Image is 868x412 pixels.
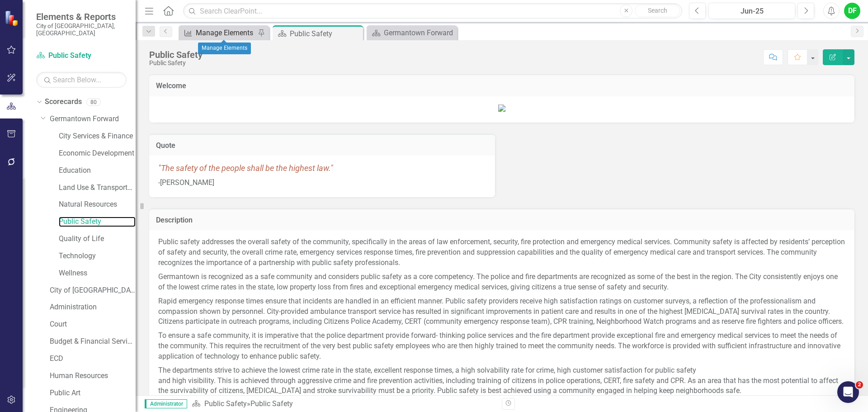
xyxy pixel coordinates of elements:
[204,399,247,408] a: Public Safety
[158,176,486,188] p: -[PERSON_NAME]
[158,270,845,294] p: Germantown is recognized as a safe community and considers public safety as a core competency. Th...
[369,27,455,38] a: Germantown Forward
[59,131,136,142] a: City Services & Finance
[59,268,136,279] a: Wellness
[156,216,848,224] h3: Description
[145,399,187,408] span: Administrator
[250,399,293,408] div: Public Safety
[50,336,136,347] a: Budget & Financial Services
[183,3,682,19] input: Search ClearPoint...
[158,163,333,173] span: "The safety of the people shall be the highest law."
[50,388,136,398] a: Public Art
[635,5,680,17] button: Search
[36,11,127,22] span: Elements & Reports
[50,285,136,296] a: City of [GEOGRAPHIC_DATA]
[712,6,792,17] div: Jun-25
[50,371,136,381] a: Human Resources
[856,381,863,388] span: 2
[36,22,127,37] small: City of [GEOGRAPHIC_DATA], [GEOGRAPHIC_DATA]
[50,319,136,330] a: Court
[59,234,136,244] a: Quality of Life
[59,148,136,159] a: Economic Development
[181,27,255,38] a: Manage Elements
[50,354,136,364] a: ECD
[36,72,127,88] input: Search Below...
[59,166,136,176] a: Education
[59,217,136,227] a: Public Safety
[59,251,136,261] a: Technology
[708,3,795,19] button: Jun-25
[198,43,251,54] div: Manage Elements
[837,381,859,403] iframe: Intercom live chat
[158,237,845,270] p: Public safety addresses the overall safety of the community, specifically in the areas of law enf...
[648,7,667,14] span: Search
[384,27,455,38] div: Germantown Forward
[192,399,495,409] div: »
[196,27,255,38] div: Manage Elements
[149,50,203,60] div: Public Safety
[59,199,136,210] a: Natural Resources
[498,104,505,112] img: 198-077_GermantownForward2035_Layout_rev2%20(4)_Page_20.jpg
[158,329,845,364] p: To ensure a safe community, it is imperative that the police department provide forward- thinking...
[50,302,136,313] a: Administration
[149,60,203,66] div: Public Safety
[290,28,361,39] div: Public Safety
[59,183,136,193] a: Land Use & Transportation
[86,98,101,106] div: 80
[5,10,20,26] img: ClearPoint Strategy
[158,364,845,397] p: The departments strive to achieve the lowest crime rate in the state, excellent response times, a...
[50,114,136,124] a: Germantown Forward
[36,51,127,61] a: Public Safety
[844,3,860,19] button: DF
[156,142,488,150] h3: Quote
[45,97,82,107] a: Scorecards
[158,294,845,329] p: Rapid emergency response times ensure that incidents are handled in an efficient manner. Public s...
[156,82,848,90] h3: Welcome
